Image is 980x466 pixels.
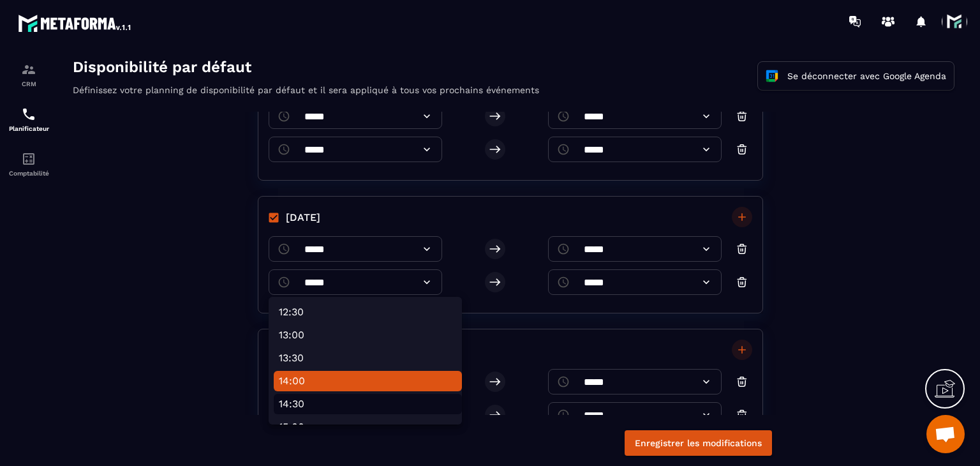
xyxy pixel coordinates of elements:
[18,11,133,34] img: logo
[214,292,402,313] li: 13:30
[3,170,54,177] p: Comptabilité
[21,62,36,77] img: formation
[214,269,402,290] li: 13:00
[3,125,54,132] p: Planificateur
[214,338,402,359] li: 14:30
[214,315,402,336] li: 14:00
[21,107,36,122] img: scheduler
[214,361,402,382] li: 15:00
[214,246,402,267] li: 12:30
[3,52,54,97] a: formationformationCRM
[3,97,54,142] a: schedulerschedulerPlanificateur
[926,415,965,453] a: Ouvrir le chat
[3,142,54,186] a: accountantaccountantComptabilité
[3,80,54,87] p: CRM
[21,151,36,167] img: accountant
